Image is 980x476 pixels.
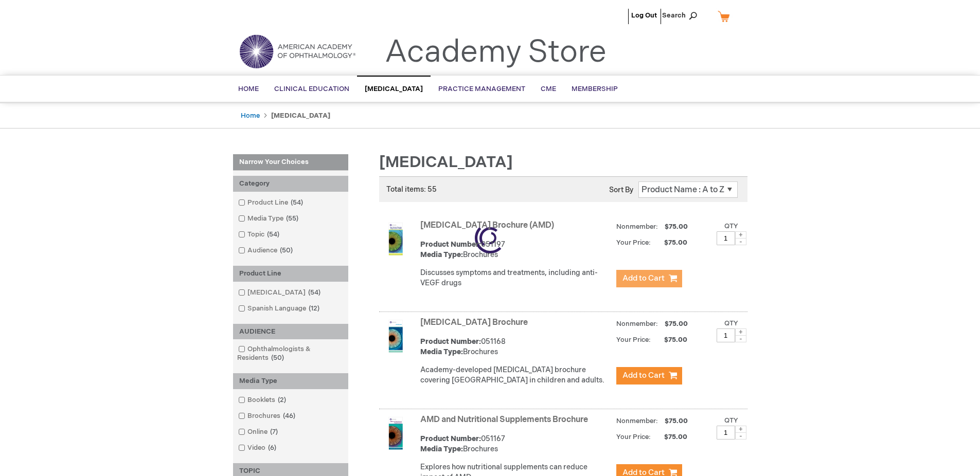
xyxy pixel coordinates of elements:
a: Audience50 [236,246,297,255]
p: Academy-developed [MEDICAL_DATA] brochure covering [GEOGRAPHIC_DATA] in children and adults. [420,365,611,386]
div: 051168 Brochures [420,337,611,357]
a: Booklets2 [236,395,290,405]
span: CME [541,85,556,93]
a: AMD and Nutritional Supplements Brochure [420,415,588,425]
a: Video6 [236,443,280,453]
span: Membership [572,85,618,93]
span: $75.00 [663,223,689,231]
div: AUDIENCE [233,324,348,340]
a: Practice Management [431,77,533,102]
label: Qty [724,222,738,230]
span: Practice Management [438,85,525,93]
a: [MEDICAL_DATA] Brochure [420,318,528,327]
span: 54 [264,230,282,239]
img: AMD and Nutritional Supplements Brochure [379,417,412,450]
a: Academy Store [385,34,607,71]
button: Add to Cart [616,367,682,385]
span: [MEDICAL_DATA] [379,153,513,172]
span: 46 [280,412,298,420]
span: Add to Cart [622,273,665,283]
span: 54 [288,198,306,207]
a: Clinical Education [266,77,357,102]
span: 50 [269,354,287,362]
strong: Media Type: [420,445,463,453]
div: 051197 Brochures [420,240,611,260]
a: [MEDICAL_DATA] [357,76,431,102]
a: Home [241,112,260,120]
strong: Media Type: [420,250,463,259]
strong: Product Number: [420,240,481,249]
strong: Your Price: [616,239,651,247]
a: Membership [564,77,626,102]
strong: Product Number: [420,337,481,346]
span: Add to Cart [622,371,665,380]
label: Qty [724,416,738,425]
a: Media Type55 [236,214,302,224]
strong: Product Number: [420,434,481,443]
a: Online7 [236,427,282,437]
label: Qty [724,319,738,327]
span: 50 [277,246,295,254]
span: $75.00 [652,433,689,441]
span: 6 [265,444,279,452]
span: $75.00 [652,336,689,344]
a: CME [533,77,564,102]
span: Clinical Education [274,85,349,93]
a: Ophthalmologists & Residents50 [236,344,346,363]
img: Amblyopia Brochure [379,320,412,353]
a: [MEDICAL_DATA] Brochure (AMD) [420,221,554,230]
a: Spanish Language12 [236,304,324,314]
span: 12 [306,304,322,313]
strong: Nonmember: [616,318,658,331]
strong: Your Price: [616,433,651,441]
span: Search [662,5,701,26]
strong: Narrow Your Choices [233,154,348,171]
span: 55 [283,214,301,223]
a: Topic54 [236,230,283,240]
input: Qty [717,328,735,342]
span: $75.00 [663,417,689,425]
label: Sort By [609,186,633,194]
span: Total items: 55 [386,185,437,194]
span: 2 [275,396,289,404]
strong: [MEDICAL_DATA] [271,112,330,120]
a: [MEDICAL_DATA]54 [236,288,325,298]
a: Log Out [631,11,657,20]
span: $75.00 [663,320,689,328]
strong: Your Price: [616,336,651,344]
p: Discusses symptoms and treatments, including anti-VEGF drugs [420,268,611,288]
img: Age-Related Macular Degeneration Brochure (AMD) [379,223,412,255]
div: Category [233,176,348,192]
strong: Media Type: [420,347,463,356]
input: Qty [717,231,735,245]
button: Add to Cart [616,270,682,287]
span: $75.00 [652,239,689,247]
span: [MEDICAL_DATA] [365,85,423,93]
a: Brochures46 [236,411,299,421]
input: Qty [717,426,735,440]
strong: Nonmember: [616,415,658,428]
span: Home [238,85,259,93]
a: Product Line54 [236,198,307,208]
div: Media Type [233,373,348,389]
span: 54 [306,288,323,297]
div: 051167 Brochures [420,434,611,454]
strong: Nonmember: [616,221,658,233]
div: Product Line [233,266,348,282]
span: 7 [268,428,280,436]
